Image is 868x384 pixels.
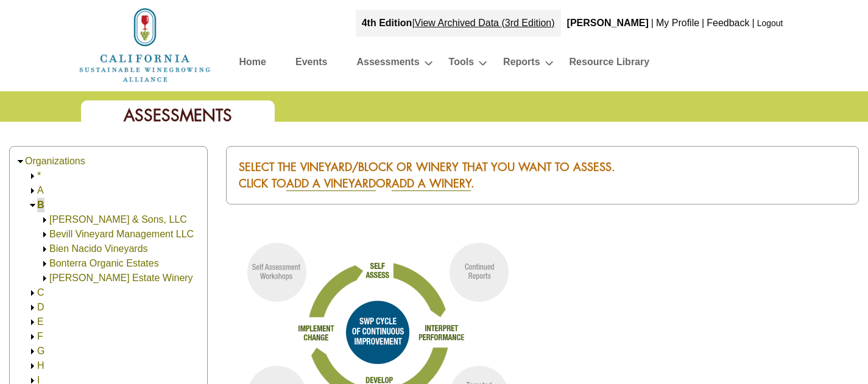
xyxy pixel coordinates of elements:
div: | [356,10,561,37]
img: logo_cswa2x.png [78,6,212,84]
img: Expand E [28,318,37,327]
a: Resource Library [570,54,650,75]
a: Events [295,54,327,75]
img: Expand Bevill Vineyard Management LLC [40,230,49,239]
a: H [37,360,44,371]
img: Expand Bartolucci & Sons, LLC [40,215,49,225]
a: Logout [757,18,783,28]
img: Expand Bonterra Organic Estates [40,259,49,268]
img: Expand C [28,288,37,298]
a: Assessments [356,54,419,75]
a: E [37,316,44,327]
img: Expand F [28,332,37,341]
span: Assessments [124,105,232,126]
div: | [700,10,705,37]
img: Expand A [28,186,37,195]
img: Expand * [28,172,37,181]
a: G [37,346,44,356]
a: ADD a WINERY [392,176,471,191]
img: Expand Brassfield Estate Winery [40,274,49,283]
div: | [650,10,655,37]
img: Collapse Organizations [16,157,25,166]
img: Expand D [28,303,37,312]
a: [PERSON_NAME] & Sons, LLC [49,214,187,225]
img: Expand G [28,347,37,356]
a: ADD a VINEYARD [286,176,376,191]
img: Collapse B [28,201,37,210]
a: Organizations [25,156,85,166]
a: Bonterra Organic Estates [49,258,159,268]
a: Bien Nacido Vineyards [49,243,148,254]
img: Expand Bien Nacido Vineyards [40,245,49,254]
a: A [37,185,44,195]
a: F [37,331,43,341]
a: B [37,200,44,210]
a: View Archived Data (3rd Edition) [415,18,555,28]
b: [PERSON_NAME] [567,18,649,28]
a: C [37,287,44,298]
div: | [751,10,756,37]
a: Tools [449,54,474,75]
a: Feedback [707,18,749,28]
span: Select the Vineyard/Block or Winery that you want to assess. Click to or . [239,159,615,191]
a: Home [78,39,212,49]
a: D [37,302,44,312]
a: Home [239,54,266,75]
a: My Profile [656,18,699,28]
strong: 4th Edition [362,18,412,28]
a: Reports [503,54,540,75]
a: [PERSON_NAME] Estate Winery [49,273,193,283]
img: Expand H [28,361,37,371]
a: Bevill Vineyard Management LLC [49,229,194,239]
